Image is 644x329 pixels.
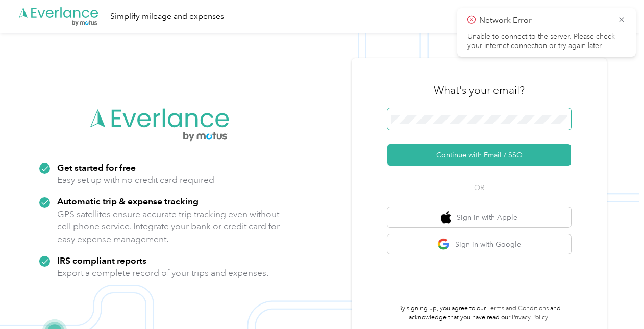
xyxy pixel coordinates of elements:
img: apple logo [441,211,451,224]
strong: IRS compliant reports [57,255,146,266]
button: apple logoSign in with Apple [387,207,571,227]
p: Export a complete record of your trips and expenses. [57,267,268,279]
a: Privacy Policy [512,314,548,321]
h3: What's your email? [434,83,525,98]
span: OR [461,182,497,193]
a: Terms and Conditions [487,304,549,312]
button: Continue with Email / SSO [387,144,571,166]
strong: Automatic trip & expense tracking [57,196,199,206]
p: GPS satellites ensure accurate trip tracking even without cell phone service. Integrate your bank... [57,208,280,246]
p: Network Error [479,14,610,27]
p: Unable to connect to the server. Please check your internet connection or try again later. [467,32,626,51]
p: By signing up, you agree to our and acknowledge that you have read our . [387,304,571,322]
p: Easy set up with no credit card required [57,174,214,186]
img: google logo [437,238,450,251]
button: google logoSign in with Google [387,234,571,254]
div: Simplify mileage and expenses [110,10,224,23]
strong: Get started for free [57,162,136,173]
